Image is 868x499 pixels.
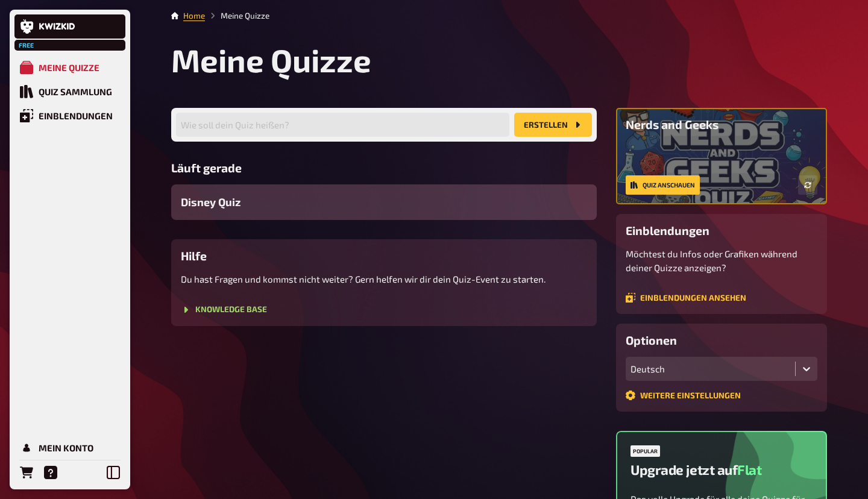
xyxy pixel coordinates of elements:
[181,305,267,315] a: Knowledge Base
[626,247,817,274] p: Möchtest du Infos oder Grafiken während deiner Quizze anzeigen?
[181,249,587,263] h3: Hilfe
[16,42,37,49] span: Free
[737,462,761,478] span: Flat
[183,10,205,22] li: Home
[626,118,817,131] h3: Nerds and Geeks
[631,363,790,374] div: Deutsch
[39,62,99,73] div: Meine Quizze
[205,10,269,22] li: Meine Quizze
[181,272,587,286] p: Du hast Fragen und kommst nicht weiter? Gern helfen wir dir dein Quiz-Event zu starten.
[14,436,125,460] a: Mein Konto
[626,224,817,237] h3: Einblendungen
[626,293,746,303] a: Einblendungen ansehen
[183,11,205,20] a: Home
[181,194,241,210] span: Disney Quiz
[14,55,125,80] a: Meine Quizze
[176,113,509,137] input: Wie soll dein Quiz heißen?
[39,86,112,97] div: Quiz Sammlung
[14,460,39,485] a: Bestellungen
[39,460,63,485] a: Hilfe
[171,41,827,79] h1: Meine Quizze
[39,442,93,453] div: Mein Konto
[631,445,660,457] div: Popular
[626,175,700,195] a: Quiz anschauen
[39,110,113,121] div: Einblendungen
[626,391,741,400] a: Weitere Einstellungen
[171,161,597,175] h3: Läuft gerade
[14,80,125,104] a: Quiz Sammlung
[626,333,817,347] h3: Optionen
[631,462,762,478] h2: Upgrade jetzt auf
[14,104,125,128] a: Einblendungen
[171,184,597,220] a: Disney Quiz
[514,113,592,137] button: Erstellen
